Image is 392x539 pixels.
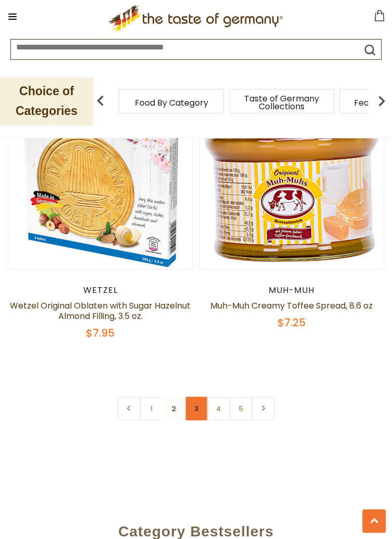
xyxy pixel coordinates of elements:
[8,285,193,296] div: Wetzel
[207,397,230,420] a: 4
[184,397,208,420] a: 3
[8,86,192,269] img: Wetzel Original Oblaten with Sugar Hazelnut Almond Filling, 3.5 oz.
[90,91,111,111] img: previous arrow
[240,95,323,110] a: Taste of Germany Collections
[140,397,163,420] a: 1
[199,285,384,296] div: Muh-Muh
[277,315,306,330] span: $7.25
[86,326,115,340] span: $7.95
[135,99,208,107] a: Food By Category
[200,86,384,269] img: Muh-Muh Creamy Toffee Spread, 8.6 oz
[210,300,373,312] a: Muh-Muh Creamy Toffee Spread, 8.6 oz
[371,91,392,111] img: next arrow
[10,300,191,322] a: Wetzel Original Oblaten with Sugar Hazelnut Almond Filling, 3.5 oz.
[229,397,252,420] a: 5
